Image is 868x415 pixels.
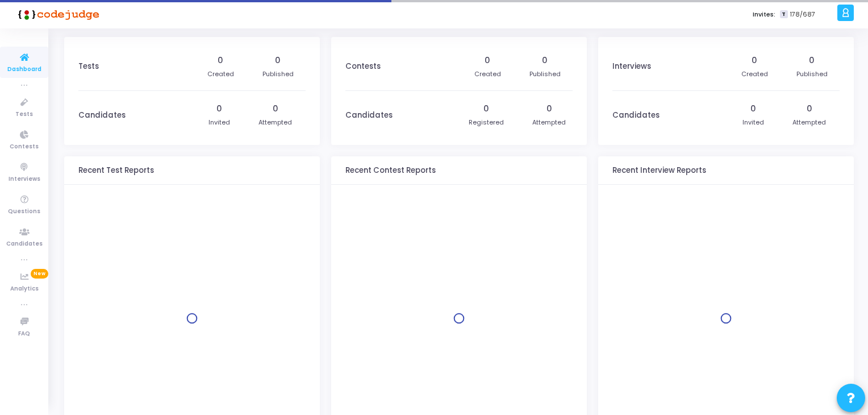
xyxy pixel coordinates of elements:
div: Published [262,69,294,79]
label: Invites: [753,10,775,19]
span: Contests [10,142,39,152]
h3: Candidates [345,111,393,120]
div: Invited [208,118,230,127]
div: Attempted [258,118,292,127]
div: Invited [742,118,764,127]
span: Tests [15,110,33,119]
span: T [780,10,787,19]
div: Attempted [792,118,826,127]
div: 0 [750,103,756,115]
h3: Recent Interview Reports [612,166,706,175]
span: FAQ [18,329,30,339]
div: Created [741,69,768,79]
span: 178/687 [790,10,815,19]
div: 0 [546,103,552,115]
h3: Recent Test Reports [78,166,154,175]
div: 0 [752,55,757,67]
h3: Recent Contest Reports [345,166,436,175]
div: 0 [485,55,490,67]
h3: Contests [345,62,381,71]
div: Registered [469,118,504,127]
span: New [31,269,48,279]
div: Published [529,69,561,79]
span: Dashboard [7,65,41,74]
span: Candidates [6,239,43,249]
h3: Candidates [78,111,126,120]
h3: Interviews [612,62,651,71]
span: Analytics [10,284,39,294]
div: 0 [807,103,812,115]
div: 0 [542,55,548,67]
div: 0 [273,103,278,115]
h3: Tests [78,62,99,71]
div: 0 [216,103,222,115]
div: Published [796,69,828,79]
div: Created [474,69,501,79]
img: logo [14,3,99,26]
div: Created [207,69,234,79]
div: Attempted [532,118,566,127]
span: Questions [8,207,40,217]
h3: Candidates [612,111,660,120]
div: 0 [809,55,815,67]
span: Interviews [9,175,40,184]
div: 0 [218,55,223,67]
div: 0 [483,103,489,115]
div: 0 [275,55,281,67]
